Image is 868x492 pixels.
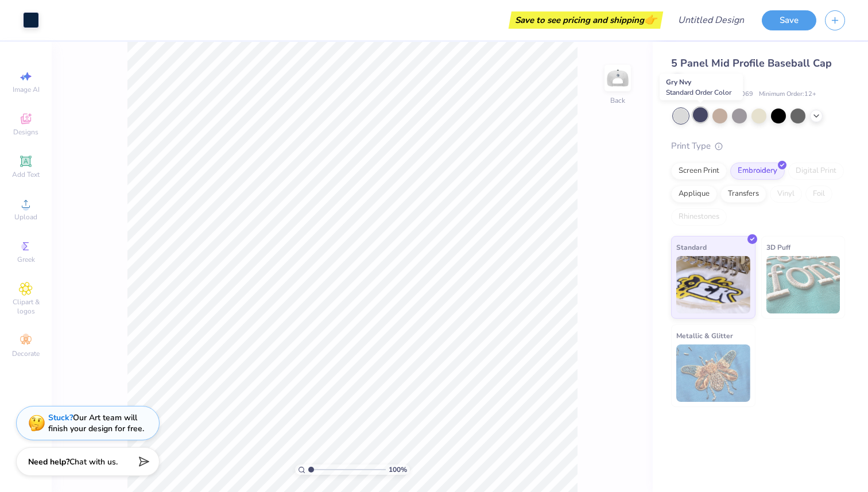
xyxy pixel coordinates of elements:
div: Embroidery [730,162,785,180]
img: Metallic & Glitter [676,344,750,402]
span: Upload [14,212,37,222]
span: Designs [13,127,38,137]
strong: Need help? [28,456,69,467]
span: 100 % [389,464,407,475]
span: Standard [676,241,707,253]
span: 5 Panel Mid Profile Baseball Cap [671,56,832,70]
img: Back [606,67,629,90]
span: Standard Order Color [666,88,731,97]
img: 3D Puff [766,256,840,313]
div: Screen Print [671,162,727,180]
span: Minimum Order: 12 + [759,90,816,99]
div: Our Art team will finish your design for free. [48,412,144,434]
span: Decorate [12,349,40,358]
span: Add Text [12,170,40,179]
div: Print Type [671,140,845,153]
div: Digital Print [788,162,844,180]
span: Clipart & logos [6,297,46,316]
div: Rhinestones [671,208,727,226]
div: Back [610,95,625,106]
span: Greek [17,255,35,264]
div: Save to see pricing and shipping [511,11,660,29]
span: Image AI [13,85,40,94]
div: Transfers [720,185,766,203]
span: 3D Puff [766,241,790,253]
button: Save [762,10,816,30]
div: Foil [805,185,832,203]
strong: Stuck? [48,412,73,423]
span: 👉 [644,13,657,26]
img: Standard [676,256,750,313]
span: Metallic & Glitter [676,330,733,342]
span: Chat with us. [69,456,118,467]
input: Untitled Design [669,9,753,32]
div: Applique [671,185,717,203]
div: Gry Nvy [660,74,743,100]
div: Vinyl [770,185,802,203]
